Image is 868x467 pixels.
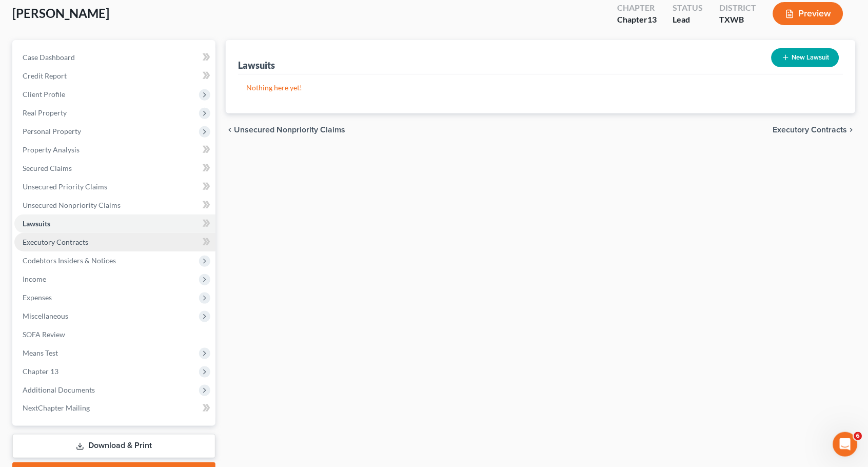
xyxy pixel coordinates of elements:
button: New Lawsuit [772,48,839,67]
a: Credit Report [14,67,215,85]
span: [PERSON_NAME] [12,6,109,21]
div: Chapter [617,2,657,14]
span: Executory Contracts [23,238,88,246]
span: 13 [647,14,657,24]
div: TXWB [720,14,757,26]
div: Lead [673,14,703,26]
i: chevron_right [847,126,856,134]
a: Secured Claims [14,159,215,178]
span: Means Test [23,348,58,357]
button: chevron_left Unsecured Nonpriority Claims [226,126,345,134]
span: Unsecured Priority Claims [23,182,107,191]
div: District [720,2,757,14]
button: Executory Contracts chevron_right [773,126,856,134]
span: Chapter 13 [23,367,58,376]
span: Codebtors Insiders & Notices [23,256,116,265]
span: Miscellaneous [23,312,68,320]
span: Case Dashboard [23,53,75,62]
button: Preview [773,2,843,25]
span: SOFA Review [23,330,65,339]
span: NextChapter Mailing [23,404,90,413]
a: NextChapter Mailing [14,399,215,418]
span: Credit Report [23,71,67,80]
a: Unsecured Priority Claims [14,178,215,196]
a: Executory Contracts [14,233,215,251]
span: Additional Documents [23,385,95,394]
a: SOFA Review [14,325,215,344]
span: Personal Property [23,127,81,135]
span: Real Property [23,108,67,117]
a: Property Analysis [14,141,215,159]
a: Case Dashboard [14,48,215,67]
span: Client Profile [23,90,65,99]
a: Lawsuits [14,215,215,233]
div: Status [673,2,703,14]
p: Nothing here yet! [246,83,835,93]
span: Lawsuits [23,219,50,228]
iframe: Intercom live chat [833,432,858,457]
span: Unsecured Nonpriority Claims [23,201,121,209]
i: chevron_left [226,126,234,134]
a: Unsecured Nonpriority Claims [14,196,215,215]
span: Income [23,275,46,283]
div: Lawsuits [238,59,275,71]
span: 6 [854,432,862,440]
span: Unsecured Nonpriority Claims [234,126,345,134]
a: Download & Print [12,434,215,458]
div: Chapter [617,14,657,26]
span: Executory Contracts [773,126,847,134]
span: Property Analysis [23,145,80,154]
span: Secured Claims [23,164,72,172]
span: Expenses [23,293,52,302]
